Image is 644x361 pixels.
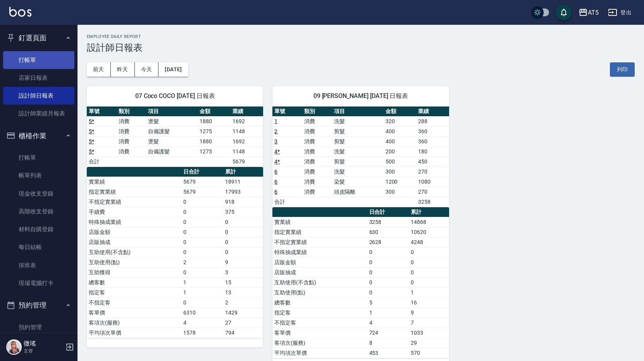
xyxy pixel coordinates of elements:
td: 400 [384,126,417,136]
td: 4 [367,318,409,328]
a: 現場電腦打卡 [3,274,74,292]
a: 設計師日報表 [3,87,74,105]
button: 前天 [87,62,111,77]
td: 0 [181,267,223,277]
button: 昨天 [111,62,135,77]
td: 400 [384,136,417,146]
th: 日合計 [367,207,409,217]
td: 0 [409,267,449,277]
td: 15 [223,277,263,287]
td: 消費 [302,146,332,156]
th: 金額 [198,107,231,117]
button: 櫃檯作業 [3,126,74,146]
th: 單號 [87,107,117,117]
td: 0 [367,277,409,287]
td: 消費 [302,177,332,187]
td: 1429 [223,308,263,318]
td: 180 [416,146,449,156]
td: 288 [416,116,449,126]
td: 0 [367,247,409,257]
td: 染髮 [332,177,384,187]
a: 1 [274,118,277,124]
td: 洗髮 [332,167,384,177]
td: 14868 [409,217,449,227]
td: 0 [367,267,409,277]
td: 2 [181,257,223,267]
td: 0 [181,217,223,227]
td: 360 [416,136,449,146]
table: a dense table [87,167,263,338]
td: 消費 [117,126,146,136]
td: 29 [409,338,449,348]
td: 16 [409,297,449,308]
td: 指定實業績 [272,227,367,237]
td: 0 [409,257,449,267]
td: 0 [223,237,263,247]
td: 1 [181,277,223,287]
td: 消費 [302,136,332,146]
th: 項目 [332,107,384,117]
td: 5679 [181,187,223,197]
td: 453 [367,348,409,358]
th: 單號 [272,107,302,117]
table: a dense table [272,107,449,207]
td: 剪髮 [332,156,384,167]
button: AT5 [575,5,602,21]
td: 10620 [409,227,449,237]
th: 項目 [146,107,198,117]
td: 1 [367,308,409,318]
td: 1578 [181,328,223,338]
td: 手續費 [87,207,181,217]
td: 洗髮 [332,146,384,156]
td: 5 [367,297,409,308]
td: 1692 [231,136,263,146]
td: 6310 [181,308,223,318]
td: 合計 [272,197,302,207]
td: 不指定實業績 [272,237,367,247]
button: 登出 [605,5,635,20]
td: 0 [181,237,223,247]
td: 3258 [367,217,409,227]
td: 724 [367,328,409,338]
td: 450 [416,156,449,167]
td: 2 [223,297,263,308]
h2: Employee Daily Report [87,34,635,39]
div: AT5 [588,8,599,17]
td: 3 [223,267,263,277]
button: 釘選頁面 [3,28,74,48]
td: 9 [223,257,263,267]
td: 270 [416,167,449,177]
button: [DATE] [158,62,188,77]
td: 店販抽成 [87,237,181,247]
td: 300 [384,167,417,177]
td: 0 [223,217,263,227]
td: 互助使用(點) [87,257,181,267]
td: 1148 [231,146,263,156]
td: 1275 [198,126,231,136]
td: 270 [416,187,449,197]
td: 0 [181,207,223,217]
td: 剪髮 [332,136,384,146]
th: 類別 [117,107,146,117]
a: 帳單列表 [3,167,74,184]
td: 7 [409,318,449,328]
td: 8 [367,338,409,348]
td: 1 [181,287,223,297]
a: 排班表 [3,256,74,274]
button: 今天 [135,62,159,77]
td: 360 [416,126,449,136]
h3: 設計師日報表 [87,42,635,53]
a: 6 [274,179,277,185]
td: 1 [409,287,449,297]
td: 消費 [117,136,146,146]
td: 27 [223,318,263,328]
td: 5679 [181,177,223,187]
td: 1275 [198,146,231,156]
td: 1148 [231,126,263,136]
a: 打帳單 [3,51,74,69]
a: 6 [274,168,277,175]
img: Logo [9,7,31,17]
td: 320 [384,116,417,126]
td: 不指定客 [87,297,181,308]
td: 實業績 [87,177,181,187]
